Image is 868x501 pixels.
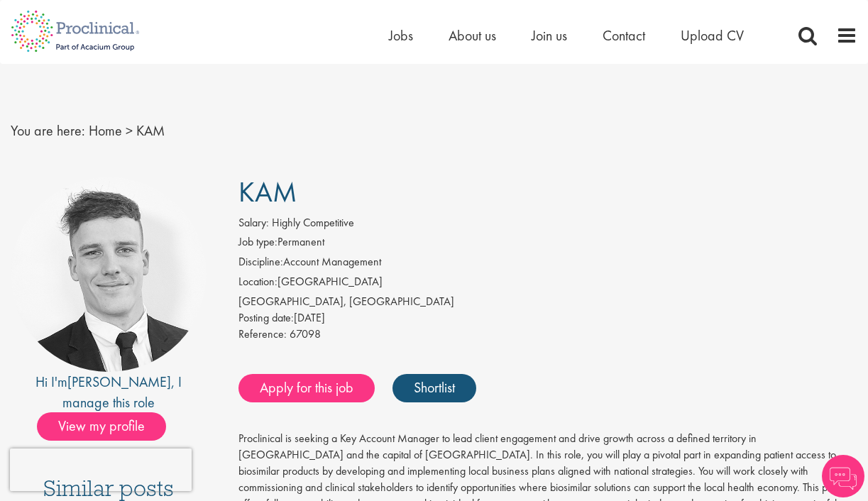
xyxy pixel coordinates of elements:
a: [PERSON_NAME] [67,373,171,391]
li: Permanent [238,234,857,254]
img: Chatbot [822,455,864,497]
div: [GEOGRAPHIC_DATA], [GEOGRAPHIC_DATA] [238,294,857,310]
label: Salary: [238,215,269,231]
span: KAM [136,121,165,140]
a: Upload CV [681,26,744,45]
span: View my profile [37,412,166,441]
div: Hi I'm , I manage this role [11,372,207,412]
a: Shortlist [392,374,476,402]
label: Discipline: [238,254,283,270]
span: > [126,121,133,140]
li: Account Management [238,254,857,274]
span: Highly Competitive [272,215,354,230]
label: Location: [238,274,278,290]
a: Join us [532,26,567,45]
a: Jobs [389,26,413,45]
a: breadcrumb link [89,121,122,140]
span: You are here: [11,121,85,140]
span: 67098 [290,326,321,341]
a: About us [449,26,496,45]
a: Apply for this job [238,374,375,402]
iframe: reCAPTCHA [10,448,192,491]
a: View my profile [37,416,180,434]
a: Contact [603,26,645,45]
li: [GEOGRAPHIC_DATA] [238,274,857,294]
img: imeage of recruiter Nicolas Daniel [11,177,207,373]
div: [DATE] [238,310,857,326]
span: KAM [238,174,297,210]
label: Reference: [238,326,287,343]
span: Posting date: [238,310,294,325]
label: Job type: [238,234,278,250]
